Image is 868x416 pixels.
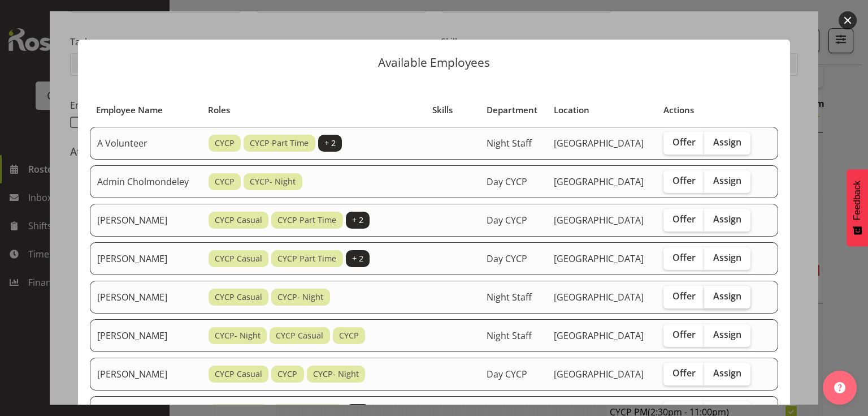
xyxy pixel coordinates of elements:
[487,175,527,188] span: Day CYCP
[487,252,527,265] span: Day CYCP
[852,181,862,220] span: Feedback
[713,252,741,263] span: Assign
[96,104,195,117] div: Employee Name
[554,137,644,149] span: [GEOGRAPHIC_DATA]
[847,169,868,246] button: Feedback - Show survey
[276,329,323,342] span: CYCP Casual
[663,104,757,117] div: Actions
[672,252,696,263] span: Offer
[250,137,309,149] span: CYCP Part Time
[672,175,696,186] span: Offer
[672,213,696,225] span: Offer
[313,368,359,380] span: CYCP- Night
[89,57,779,68] p: Available Employees
[713,367,741,379] span: Assign
[208,104,419,117] div: Roles
[554,104,650,117] div: Location
[672,290,696,302] span: Offer
[339,329,359,342] span: CYCP
[324,137,336,149] span: + 2
[554,329,644,342] span: [GEOGRAPHIC_DATA]
[277,214,336,226] span: CYCP Part Time
[487,137,532,149] span: Night Staff
[487,291,532,303] span: Night Staff
[215,291,262,303] span: CYCP Casual
[713,213,741,225] span: Assign
[554,214,644,226] span: [GEOGRAPHIC_DATA]
[215,252,262,265] span: CYCP Casual
[215,214,262,226] span: CYCP Casual
[277,291,323,303] span: CYCP- Night
[554,252,644,265] span: [GEOGRAPHIC_DATA]
[487,214,527,226] span: Day CYCP
[90,127,202,160] td: A Volunteer
[277,252,336,265] span: CYCP Part Time
[352,252,363,265] span: + 2
[672,136,696,148] span: Offer
[487,329,532,342] span: Night Staff
[672,367,696,379] span: Offer
[352,214,363,226] span: + 2
[487,368,527,380] span: Day CYCP
[713,329,741,340] span: Assign
[90,281,202,314] td: [PERSON_NAME]
[672,329,696,340] span: Offer
[834,382,845,393] img: help-xxl-2.png
[215,329,261,342] span: CYCP- Night
[277,368,297,380] span: CYCP
[215,137,235,149] span: CYCP
[713,175,741,186] span: Assign
[432,104,473,117] div: Skills
[713,136,741,148] span: Assign
[215,368,262,380] span: CYCP Casual
[215,175,235,188] span: CYCP
[90,165,202,198] td: Admin Cholmondeley
[554,175,644,188] span: [GEOGRAPHIC_DATA]
[90,242,202,275] td: [PERSON_NAME]
[90,204,202,237] td: [PERSON_NAME]
[487,104,541,117] div: Department
[250,175,296,188] span: CYCP- Night
[554,291,644,303] span: [GEOGRAPHIC_DATA]
[713,290,741,302] span: Assign
[90,319,202,352] td: [PERSON_NAME]
[90,358,202,391] td: [PERSON_NAME]
[554,368,644,380] span: [GEOGRAPHIC_DATA]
